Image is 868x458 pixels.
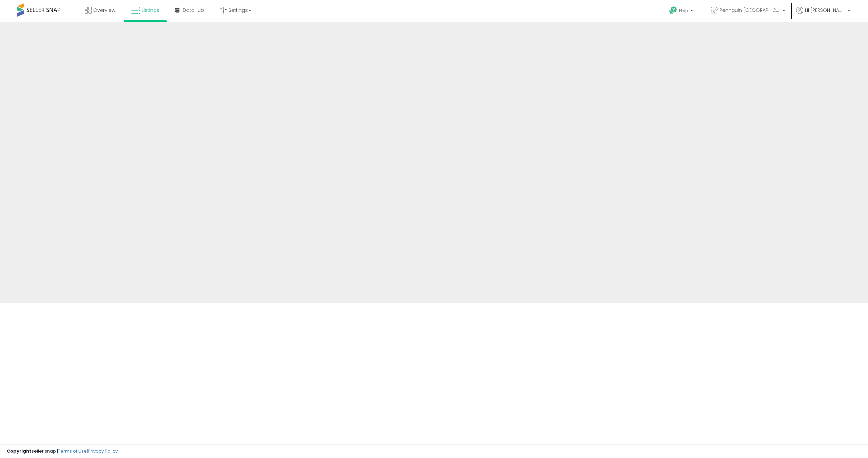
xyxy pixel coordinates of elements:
span: Overview [93,7,115,14]
i: Get Help [669,6,677,15]
span: DataHub [183,7,204,14]
span: Pennguin [GEOGRAPHIC_DATA] [719,7,781,14]
span: Listings [142,7,159,14]
a: Hi [PERSON_NAME] [796,7,850,22]
span: Hi [PERSON_NAME] [805,7,846,14]
span: Help [679,8,688,14]
a: Help [664,1,700,22]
